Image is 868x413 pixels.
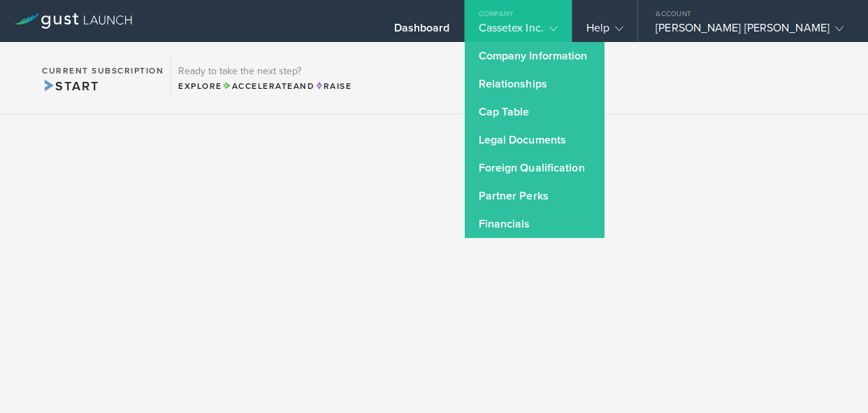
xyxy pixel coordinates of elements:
h2: Current Subscription [42,66,164,75]
div: Dashboard [394,21,450,42]
iframe: Chat Widget [798,346,868,413]
span: Start [42,78,99,94]
div: [PERSON_NAME] [PERSON_NAME] [656,21,844,42]
div: Ready to take the next step?ExploreAccelerateandRaise [171,56,359,99]
div: Cassetex Inc. [479,21,558,42]
span: Raise [314,81,352,91]
span: Accelerate [222,81,294,91]
h3: Ready to take the next step? [178,66,352,76]
div: Explore [178,80,352,92]
div: Help [586,21,623,42]
span: and [222,81,315,91]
